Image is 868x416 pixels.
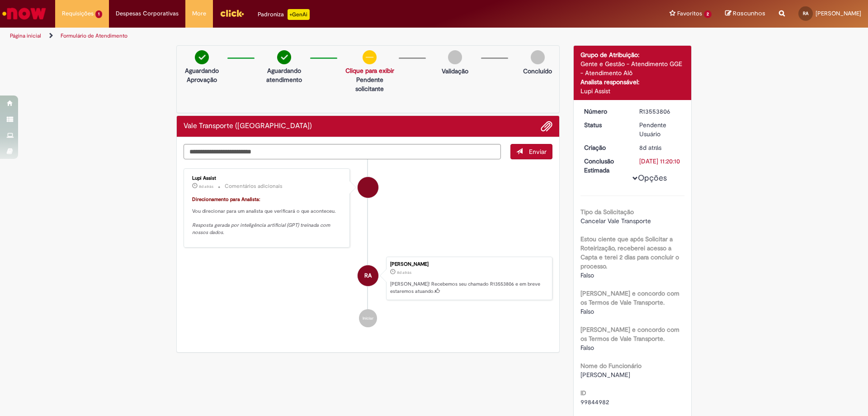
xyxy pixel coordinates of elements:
[220,6,244,20] img: click_logo_yellow_360x200.png
[577,157,633,175] dt: Conclusão Estimada
[725,10,765,18] a: Rascunhos
[677,9,702,18] span: Favoritos
[116,9,179,18] span: Despesas Corporativas
[529,148,547,156] span: Enviar
[345,75,394,93] p: Pendente solicitante
[580,325,679,343] b: [PERSON_NAME] e concordo com os Termos de Vale Transporte.
[258,9,310,20] div: Padroniza
[62,9,94,18] span: Requisições
[397,270,411,275] span: 8d atrás
[184,159,552,336] ul: Histórico de tíquete
[704,10,712,18] span: 2
[1,5,47,23] img: ServiceNow
[803,10,808,16] span: RA
[580,362,642,370] b: Nome do Funcionário
[580,271,594,279] span: Falso
[580,59,685,77] div: Gente e Gestão - Atendimento GGE - Atendimento Alô
[192,176,343,181] div: Lupi Assist
[580,86,685,96] div: Lupi Assist
[397,270,411,275] time: 22/09/2025 09:20:02
[639,157,681,166] div: [DATE] 11:20:10
[358,177,378,198] div: Lupi Assist
[10,32,41,39] a: Página inicial
[541,120,552,132] button: Adicionar anexos
[192,196,260,203] font: Direcionamento para Analista:
[580,50,685,59] div: Grupo de Atribuição:
[192,222,331,236] em: Resposta gerada por inteligência artificial (GPT) treinada com nossos dados.
[277,50,291,64] img: check-circle-green.png
[448,50,462,64] img: img-circle-grey.png
[580,371,630,379] span: [PERSON_NAME]
[577,107,633,116] dt: Número
[180,66,223,84] p: Aguardando Aprovação
[358,265,378,286] div: Rayane Silva De Azevedo
[639,143,661,152] span: 8d atrás
[195,50,209,64] img: check-circle-green.png
[363,50,377,64] img: circle-minus.png
[199,184,213,189] time: 22/09/2025 09:20:09
[345,67,394,75] a: Clique para exibir
[580,235,679,270] b: Estou ciente que após Solicitar a Roteirização, receberei acesso a Capta e terei 2 dias para conc...
[639,120,681,139] div: Pendente Usuário
[390,262,547,267] div: [PERSON_NAME]
[7,28,572,44] ul: Trilhas de página
[531,50,545,64] img: img-circle-grey.png
[523,67,552,76] p: Concluído
[580,289,679,306] b: [PERSON_NAME] e concordo com os Termos de Vale Transporte.
[390,281,547,295] p: [PERSON_NAME]! Recebemos seu chamado R13553806 e em breve estaremos atuando.
[510,144,552,159] button: Enviar
[816,10,861,17] span: [PERSON_NAME]
[225,182,283,190] small: Comentários adicionais
[61,32,127,39] a: Formulário de Atendimento
[639,143,681,152] div: 22/09/2025 09:20:02
[580,389,586,397] b: ID
[580,307,594,316] span: Falso
[733,9,765,18] span: Rascunhos
[184,144,501,159] textarea: Digite sua mensagem aqui...
[580,208,634,216] b: Tipo da Solicitação
[184,257,552,300] li: Rayane Silva De Azevedo
[192,9,206,18] span: More
[192,196,343,236] p: Vou direcionar para um analista que verificará o que aconteceu.
[580,398,609,406] span: 99844982
[639,107,681,116] div: R13553806
[580,344,594,352] span: Falso
[580,77,685,86] div: Analista responsável:
[184,122,312,130] h2: Vale Transporte (VT) Histórico de tíquete
[199,184,213,189] span: 8d atrás
[577,120,633,129] dt: Status
[263,66,305,84] p: Aguardando atendimento
[95,10,102,18] span: 1
[639,143,661,152] time: 22/09/2025 09:20:02
[577,143,633,152] dt: Criação
[580,217,651,225] span: Cancelar Vale Transporte
[442,67,468,76] p: Validação
[364,265,372,287] span: RA
[288,9,310,20] p: +GenAi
